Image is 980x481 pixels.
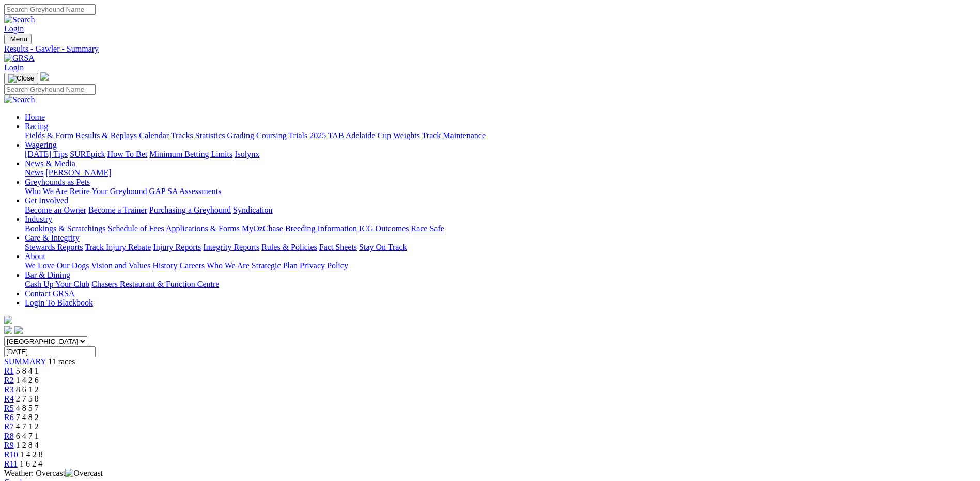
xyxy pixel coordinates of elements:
[4,441,14,450] a: R9
[25,261,976,270] div: About
[25,131,976,140] div: Racing
[319,243,357,251] a: Fact Sheets
[4,385,14,394] a: R3
[4,346,96,357] input: Select date
[166,224,240,233] a: Applications & Forms
[107,150,148,158] a: How To Bet
[25,252,45,261] a: About
[152,261,177,270] a: History
[45,168,111,177] a: [PERSON_NAME]
[149,205,231,214] a: Purchasing a Greyhound
[4,413,14,422] a: R6
[25,298,93,307] a: Login To Blackbook
[242,224,283,233] a: MyOzChase
[25,280,89,288] a: Cash Up Your Club
[359,224,409,233] a: ICG Outcomes
[20,459,42,468] span: 1 6 2 4
[4,316,12,324] img: logo-grsa-white.png
[4,73,38,84] button: Toggle navigation
[25,178,90,186] a: Greyhounds as Pets
[153,243,201,251] a: Injury Reports
[14,326,23,334] img: twitter.svg
[4,450,18,459] a: R10
[25,168,976,178] div: News & Media
[4,366,14,375] span: R1
[422,131,486,140] a: Track Maintenance
[25,270,70,279] a: Bar & Dining
[4,54,35,63] img: GRSA
[107,224,164,233] a: Schedule of Fees
[25,150,976,159] div: Wagering
[235,150,259,158] a: Isolynx
[48,357,75,366] span: 11 races
[4,4,96,15] input: Search
[25,131,73,140] a: Fields & Form
[195,131,225,140] a: Statistics
[4,422,14,431] a: R7
[139,131,169,140] a: Calendar
[4,44,976,54] a: Results - Gawler - Summary
[10,35,27,43] span: Menu
[25,159,75,168] a: News & Media
[25,150,68,158] a: [DATE] Tips
[4,469,103,477] span: Weather: Overcast
[25,233,80,242] a: Care & Integrity
[25,196,68,205] a: Get Involved
[149,150,232,158] a: Minimum Betting Limits
[411,224,444,233] a: Race Safe
[261,243,317,251] a: Rules & Policies
[20,450,43,459] span: 1 4 2 8
[16,385,39,394] span: 8 6 1 2
[91,280,219,288] a: Chasers Restaurant & Function Centre
[4,394,14,403] a: R4
[25,243,976,252] div: Care & Integrity
[252,261,298,270] a: Strategic Plan
[171,131,193,140] a: Tracks
[25,113,45,121] a: Home
[285,224,357,233] a: Breeding Information
[25,243,83,251] a: Stewards Reports
[25,280,976,289] div: Bar & Dining
[393,131,420,140] a: Weights
[300,261,348,270] a: Privacy Policy
[85,243,151,251] a: Track Injury Rebate
[25,140,57,149] a: Wagering
[75,131,137,140] a: Results & Replays
[70,150,105,158] a: SUREpick
[359,243,407,251] a: Stay On Track
[25,261,89,270] a: We Love Our Dogs
[4,376,14,384] a: R2
[16,404,39,412] span: 4 8 5 7
[4,357,46,366] a: SUMMARY
[25,205,976,215] div: Get Involved
[4,63,24,72] a: Login
[16,441,39,450] span: 1 2 8 4
[233,205,272,214] a: Syndication
[256,131,287,140] a: Coursing
[4,34,32,44] button: Toggle navigation
[4,404,14,412] a: R5
[179,261,205,270] a: Careers
[16,431,39,440] span: 6 4 7 1
[4,431,14,440] a: R8
[203,243,259,251] a: Integrity Reports
[4,15,35,24] img: Search
[4,84,96,95] input: Search
[4,95,35,104] img: Search
[25,215,52,223] a: Industry
[4,459,18,468] a: R11
[25,122,48,131] a: Racing
[25,205,86,214] a: Become an Owner
[4,24,24,33] a: Login
[25,224,976,233] div: Industry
